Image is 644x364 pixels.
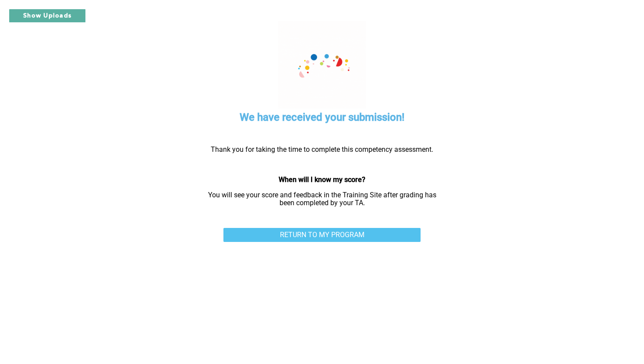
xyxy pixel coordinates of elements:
[223,228,421,242] a: RETURN TO MY PROGRAM
[197,237,447,364] iframe: User feedback survey
[202,146,442,154] p: Thank you for taking the time to complete this competency assessment.
[202,191,442,207] p: You will see your score and feedback in the Training Site after grading has been completed by you...
[9,9,86,23] button: Show Uploads
[240,110,404,125] h5: We have received your submission!
[278,21,366,108] img: celebration.7678411f.gif
[279,175,365,184] strong: When will I know my score?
